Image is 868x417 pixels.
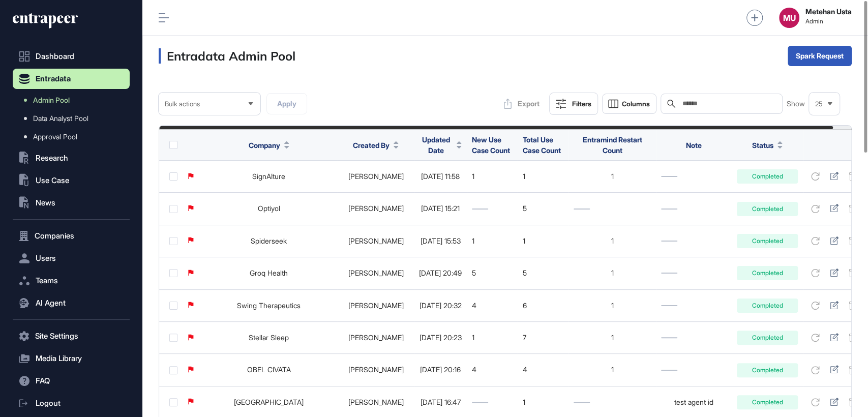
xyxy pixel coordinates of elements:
[18,91,130,109] a: Admin Pool
[472,237,513,245] div: 1
[472,334,513,342] div: 1
[36,176,69,185] span: Use Case
[251,236,287,245] a: Spiderseek
[249,140,289,151] button: Company
[419,134,462,156] button: Updated Date
[13,271,130,291] button: Teams
[18,128,130,146] a: Approval Pool
[165,100,200,108] span: Bulk actions
[523,302,563,310] div: 6
[572,100,591,108] div: Filters
[237,301,301,310] a: Swing Therapeutics
[574,302,651,310] div: 1
[472,172,513,181] div: 1
[523,334,563,342] div: 7
[737,363,798,377] div: Completed
[419,334,462,342] div: [DATE] 20:23
[779,8,799,28] button: MU
[523,398,563,406] div: 1
[419,237,462,245] div: [DATE] 15:53
[787,100,805,108] span: Show
[348,172,404,181] a: [PERSON_NAME]
[472,302,513,310] div: 4
[348,398,404,406] a: [PERSON_NAME]
[348,333,404,342] a: [PERSON_NAME]
[498,94,545,114] button: Export
[353,140,399,151] button: Created By
[13,293,130,313] button: AI Agent
[13,46,130,67] a: Dashboard
[13,193,130,213] button: News
[18,109,130,128] a: Data Analyst Pool
[686,141,702,150] span: Note
[348,269,404,277] a: [PERSON_NAME]
[815,100,823,108] span: 25
[252,172,285,181] a: SignAIture
[13,170,130,191] button: Use Case
[472,135,510,155] span: New Use Case Count
[36,75,71,83] span: Entradata
[549,93,598,115] button: Filters
[574,269,651,277] div: 1
[737,234,798,248] div: Completed
[737,202,798,216] div: Completed
[36,277,58,285] span: Teams
[36,377,50,385] span: FAQ
[523,269,563,277] div: 5
[523,237,563,245] div: 1
[737,169,798,184] div: Completed
[33,114,88,123] span: Data Analyst Pool
[788,46,852,66] button: Spark Request
[583,135,642,155] span: Entramind Restart Count
[249,140,280,151] span: Company
[737,331,798,345] div: Completed
[13,226,130,246] button: Companies
[574,366,651,374] div: 1
[36,52,74,61] span: Dashboard
[523,135,561,155] span: Total Use Case Count
[419,204,462,213] div: [DATE] 15:21
[33,133,77,141] span: Approval Pool
[752,140,773,151] span: Status
[752,140,783,151] button: Status
[250,269,288,277] a: Groq Health
[36,154,68,162] span: Research
[13,148,130,168] button: Research
[419,302,462,310] div: [DATE] 20:32
[574,334,651,342] div: 1
[36,199,55,207] span: News
[419,398,462,406] div: [DATE] 16:47
[661,398,727,406] div: test agent id
[35,332,78,340] span: Site Settings
[36,399,61,407] span: Logout
[33,96,70,104] span: Admin Pool
[13,348,130,369] button: Media Library
[36,299,66,307] span: AI Agent
[36,254,56,262] span: Users
[348,365,404,374] a: [PERSON_NAME]
[234,398,304,406] a: [GEOGRAPHIC_DATA]
[737,299,798,313] div: Completed
[472,366,513,374] div: 4
[247,365,291,374] a: OBEL CIVATA
[622,100,650,108] span: Columns
[523,366,563,374] div: 4
[13,371,130,391] button: FAQ
[523,172,563,181] div: 1
[35,232,74,240] span: Companies
[602,94,656,114] button: Columns
[348,204,404,213] a: [PERSON_NAME]
[13,393,130,413] a: Logout
[419,172,462,181] div: [DATE] 11:58
[159,48,295,64] h3: Entradata Admin Pool
[13,248,130,269] button: Users
[249,333,289,342] a: Stellar Sleep
[13,326,130,346] button: Site Settings
[737,266,798,280] div: Completed
[348,236,404,245] a: [PERSON_NAME]
[13,69,130,89] button: Entradata
[419,269,462,277] div: [DATE] 20:49
[472,269,513,277] div: 5
[805,8,852,16] strong: Metehan Usta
